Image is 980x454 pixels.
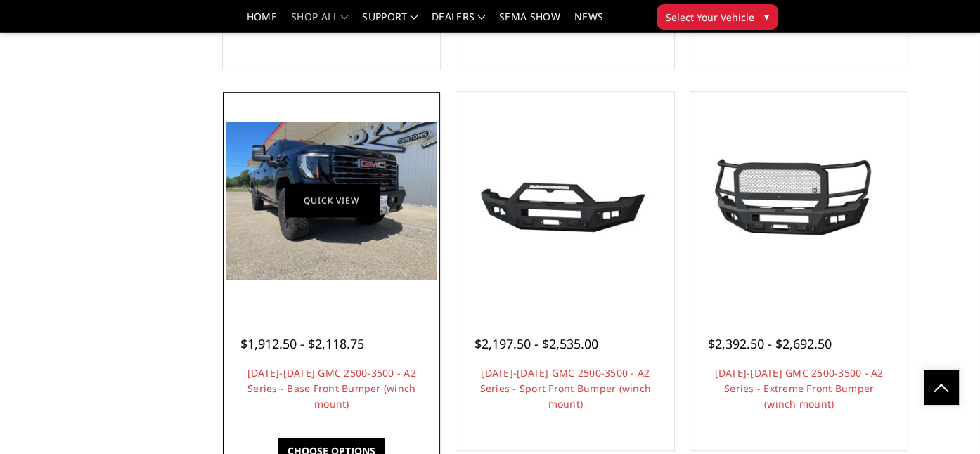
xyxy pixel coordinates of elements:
[764,9,769,24] span: ▾
[285,184,379,217] a: Quick view
[479,366,651,410] a: [DATE]-[DATE] GMC 2500-3500 - A2 Series - Sport Front Bumper (winch mount)
[247,366,416,410] a: [DATE]-[DATE] GMC 2500-3500 - A2 Series - Base Front Bumper (winch mount)
[657,4,778,30] button: Select Your Vehicle
[574,12,603,32] a: News
[924,370,959,405] a: Click to Top
[666,10,754,25] span: Select Your Vehicle
[474,335,598,352] span: $2,197.50 - $2,535.00
[362,12,418,32] a: Support
[432,12,485,32] a: Dealers
[247,12,277,32] a: Home
[291,12,348,32] a: shop all
[226,96,437,306] a: 2024-2025 GMC 2500-3500 - A2 Series - Base Front Bumper (winch mount) 2024-2025 GMC 2500-3500 - A...
[715,366,884,410] a: [DATE]-[DATE] GMC 2500-3500 - A2 Series - Extreme Front Bumper (winch mount)
[708,335,832,352] span: $2,392.50 - $2,692.50
[226,122,437,280] img: 2024-2025 GMC 2500-3500 - A2 Series - Base Front Bumper (winch mount)
[694,96,904,306] a: 2024-2025 GMC 2500-3500 - A2 Series - Extreme Front Bumper (winch mount) 2024-2025 GMC 2500-3500 ...
[240,335,364,352] span: $1,912.50 - $2,118.75
[910,387,980,454] iframe: Chat Widget
[499,12,560,32] a: SEMA Show
[460,96,670,306] a: 2024-2025 GMC 2500-3500 - A2 Series - Sport Front Bumper (winch mount) 2024-2025 GMC 2500-3500 - ...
